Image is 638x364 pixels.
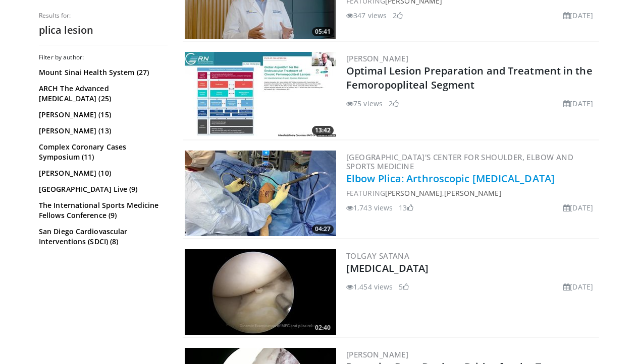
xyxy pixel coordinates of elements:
img: 4c7844c8-661b-4c7d-b276-446eb98cb95f.300x170_q85_crop-smart_upscale.jpg [185,52,336,137]
li: 2 [389,98,399,109]
li: [DATE] [563,10,593,21]
a: [PERSON_NAME] (13) [39,126,165,136]
p: Results for: [39,12,168,20]
a: 02:40 [185,249,336,335]
li: 5 [399,281,409,292]
img: 45c7c313-71fd-4c72-aee5-f6df1843afc1.300x170_q85_crop-smart_upscale.jpg [185,151,336,236]
a: [GEOGRAPHIC_DATA] Live (9) [39,184,165,194]
a: [PERSON_NAME] [444,188,501,198]
a: [PERSON_NAME] (10) [39,168,165,178]
li: [DATE] [563,202,593,213]
li: 13 [399,202,413,213]
a: 13:42 [185,52,336,137]
a: Tolgay Satana [346,251,409,261]
a: [MEDICAL_DATA] [346,261,429,275]
a: San Diego Cardiovascular Interventions (SDCI) (8) [39,227,165,247]
a: [PERSON_NAME] [346,53,408,63]
a: ARCH The Advanced [MEDICAL_DATA] (25) [39,84,165,104]
a: Optimal Lesion Preparation and Treatment in the Femoropopliteal Segment [346,64,593,92]
a: [PERSON_NAME] (15) [39,110,165,120]
div: FEATURING , [346,188,597,198]
h3: Filter by author: [39,53,168,61]
a: 04:27 [185,151,336,236]
a: Complex Coronary Cases Symposium (11) [39,142,165,162]
h2: plica lesion [39,24,168,37]
li: [DATE] [563,98,593,109]
span: 04:27 [312,225,334,234]
li: [DATE] [563,281,593,292]
a: [PERSON_NAME] [346,349,408,359]
a: [GEOGRAPHIC_DATA]'s Center for Shoulder, Elbow and Sports Medicine [346,152,573,171]
span: 05:41 [312,27,334,36]
li: 2 [393,10,403,21]
span: 02:40 [312,323,334,332]
li: 75 views [346,98,383,109]
li: 1,454 views [346,281,393,292]
li: 347 views [346,10,387,21]
li: 1,743 views [346,202,393,213]
span: 13:42 [312,126,334,135]
a: The International Sports Medicine Fellows Conference (9) [39,200,165,221]
a: [PERSON_NAME] [385,188,442,198]
a: Mount Sinai Health System (27) [39,67,165,78]
a: Elbow Plica: Arthroscopic [MEDICAL_DATA] [346,172,555,185]
img: AZ2ZgMjz0LFGHCPn4xMDoxOjB1O8AjAz.300x170_q85_crop-smart_upscale.jpg [185,249,336,335]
